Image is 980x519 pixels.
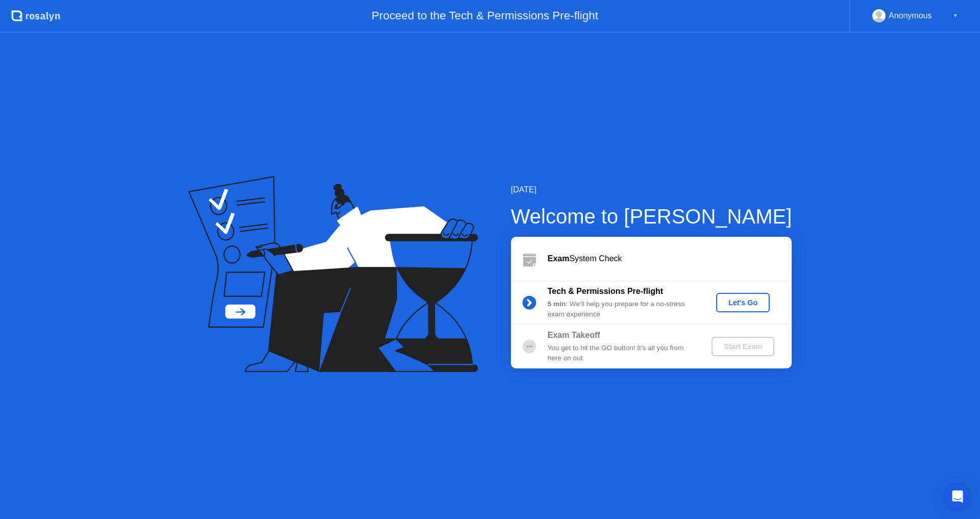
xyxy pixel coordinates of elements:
b: Exam Takeoff [548,331,600,339]
b: Exam [548,254,570,263]
div: System Check [548,253,792,265]
div: Open Intercom Messenger [945,484,970,509]
div: ▼ [953,9,958,22]
div: : We’ll help you prepare for a no-stress exam experience [548,299,695,320]
div: Welcome to [PERSON_NAME] [511,201,792,232]
div: Anonymous [889,9,932,22]
div: Start Exam [716,342,770,351]
b: 5 min [548,300,566,308]
div: [DATE] [511,184,792,196]
b: Tech & Permissions Pre-flight [548,287,663,295]
button: Let's Go [716,293,770,312]
button: Start Exam [712,337,774,356]
div: Let's Go [720,299,766,307]
div: You get to hit the GO button! It’s all you from here on out [548,343,695,364]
